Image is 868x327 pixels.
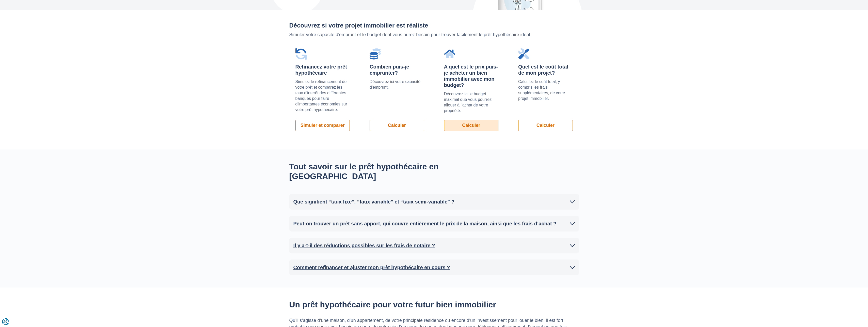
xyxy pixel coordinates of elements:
[518,79,573,101] p: Calculez le coût total, y compris les frais supplémentaires, de votre projet immobilier.
[444,120,499,131] a: Calculer
[295,120,350,131] a: Simuler et comparer
[444,64,499,88] div: A quel est le prix puis-je acheter un bien immobilier avec mon budget?
[289,300,579,309] h2: Un prêt hypothécaire pour votre futur bien immobilier
[295,64,350,76] div: Refinancez votre prêt hypothécaire
[293,242,575,249] a: Il y a-t-il des réductions possibles sur les frais de notaire ?
[293,198,575,206] a: Que signifient “taux fixe”, “taux variable” et “taux semi-variable” ?
[293,242,435,249] h2: Il y a-t-il des réductions possibles sur les frais de notaire ?
[293,220,575,227] a: Peut-on trouver un prêt sans apport, qui couvre entièrement le prix de la maison, ainsi que les f...
[295,48,307,60] img: Refinancez votre prêt hypothécaire
[289,162,480,181] h2: Tout savoir sur le prêt hypothécaire en [GEOGRAPHIC_DATA]
[444,48,455,60] img: A quel est le prix puis-je acheter un bien immobilier avec mon budget?
[293,264,575,271] a: Comment refinancer et ajuster mon prêt hypothécaire en cours ?
[293,198,455,206] h2: Que signifient “taux fixe”, “taux variable” et “taux semi-variable” ?
[289,22,579,29] h2: Découvrez si votre projet immobilier est réaliste
[444,91,499,114] p: Découvrez ici le budget maximal que vous pourrez allouer à l'achat de votre propriété.
[370,64,424,76] div: Combien puis-je emprunter?
[370,79,424,90] p: Découvrez ici votre capacité d'emprunt.
[518,48,529,60] img: Quel est le coût total de mon projet?
[370,48,381,60] img: Combien puis-je emprunter?
[518,120,573,131] a: Calculer
[295,79,350,113] p: Simulez le refinancement de votre prêt et comparez les taux d'interêt des différentes banques pou...
[518,64,573,76] div: Quel est le coût total de mon projet?
[370,120,424,131] a: Calculer
[289,32,579,38] p: Simuler votre capacité d'emprunt et le budget dont vous aurez besoin pour trouver facilement le p...
[293,220,557,227] h2: Peut-on trouver un prêt sans apport, qui couvre entièrement le prix de la maison, ainsi que les f...
[293,264,450,271] h2: Comment refinancer et ajuster mon prêt hypothécaire en cours ?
